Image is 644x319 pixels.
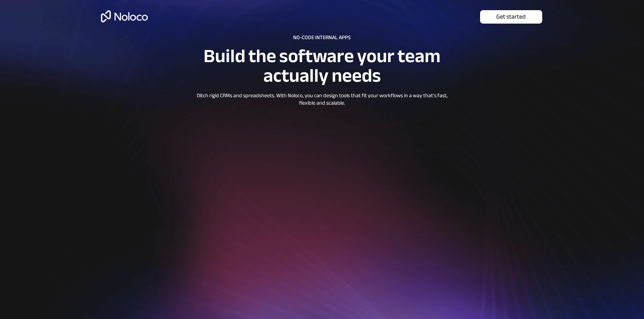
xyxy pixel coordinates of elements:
[480,10,543,24] a: Get started
[480,13,542,21] span: Get started
[134,113,509,314] iframe: Platform overview
[204,38,440,93] span: Build the software your team actually needs
[197,90,448,108] span: Ditch rigid CRMs and spreadsheets. With Noloco, you can design tools that fit your workflows in a...
[293,32,351,43] span: NO-CODE INTERNAL APPS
